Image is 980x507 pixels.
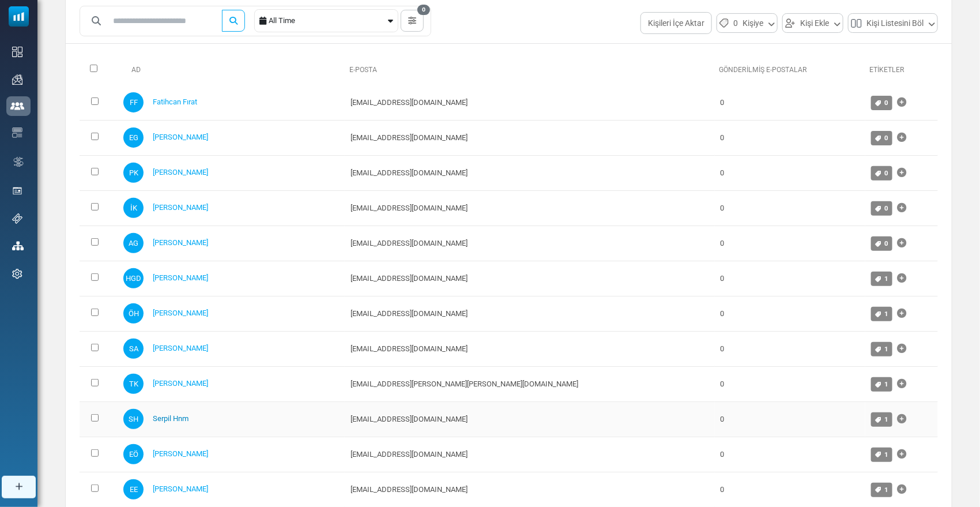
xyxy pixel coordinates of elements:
[871,131,893,145] a: 0
[345,85,714,121] td: [EMAIL_ADDRESS][DOMAIN_NAME]
[345,401,714,437] td: [EMAIL_ADDRESS][DOMAIN_NAME]
[871,272,893,286] a: 1
[897,126,906,149] a: Etiket Ekle
[345,437,714,472] td: [EMAIL_ADDRESS][DOMAIN_NAME]
[153,414,189,423] a: Serpil Hnm
[12,74,22,85] img: campaigns-icon.png
[885,380,889,388] span: 1
[123,268,144,288] span: HGD
[715,366,865,401] td: 0
[885,204,889,212] span: 0
[897,478,906,501] a: Etiket Ekle
[153,97,197,106] a: Fatihcan Fırat
[153,238,208,247] a: [PERSON_NAME]
[885,486,889,494] span: 1
[345,190,714,226] td: [EMAIL_ADDRESS][DOMAIN_NAME]
[345,261,714,296] td: [EMAIL_ADDRESS][DOMAIN_NAME]
[885,345,889,353] span: 1
[871,236,893,251] a: 0
[153,133,208,141] a: [PERSON_NAME]
[782,13,843,33] button: Kişi Ekle
[123,303,144,324] span: ÖH
[123,479,144,500] span: EE
[717,13,778,33] button: 0Kişiye
[9,6,29,27] img: mailsoftly_icon_blue_white.svg
[345,120,714,155] td: [EMAIL_ADDRESS][DOMAIN_NAME]
[885,450,889,459] span: 1
[123,198,144,218] span: İK
[123,233,144,253] span: AG
[870,66,905,74] a: Etiketler
[897,162,906,185] a: Etiket Ekle
[871,307,893,321] a: 1
[123,409,144,429] span: SH
[345,296,714,331] td: [EMAIL_ADDRESS][DOMAIN_NAME]
[897,232,906,255] a: Etiket Ekle
[640,12,712,34] button: Kişileri İçe Aktar
[715,401,865,437] td: 0
[401,10,424,32] button: 0
[123,374,144,394] span: TK
[153,379,208,388] a: [PERSON_NAME]
[10,102,24,110] img: contacts-icon-active.svg
[897,91,906,114] a: Etiket Ekle
[345,366,714,401] td: [EMAIL_ADDRESS][PERSON_NAME][PERSON_NAME][DOMAIN_NAME]
[871,483,893,497] a: 1
[719,66,808,74] a: Gönderilmiş E-Postalar
[715,85,865,121] td: 0
[885,169,889,177] span: 0
[12,127,22,138] img: email-templates-icon.svg
[12,213,22,224] img: support-icon.svg
[733,16,738,30] span: 0
[153,485,208,493] a: [PERSON_NAME]
[12,269,22,279] img: settings-icon.svg
[153,273,208,282] a: [PERSON_NAME]
[715,155,865,190] td: 0
[885,275,889,283] span: 1
[153,309,208,317] a: [PERSON_NAME]
[885,134,889,142] span: 0
[897,337,906,360] a: Etiket Ekle
[871,201,893,216] a: 0
[715,190,865,226] td: 0
[871,412,893,427] a: 1
[848,13,938,33] button: Kişi Listesini Böl
[871,166,893,181] a: 0
[153,203,208,212] a: [PERSON_NAME]
[715,226,865,261] td: 0
[345,155,714,190] td: [EMAIL_ADDRESS][DOMAIN_NAME]
[123,339,144,359] span: SA
[153,449,208,458] a: [PERSON_NAME]
[871,448,893,462] a: 1
[715,331,865,366] td: 0
[715,472,865,507] td: 0
[12,155,25,168] img: workflow.svg
[871,342,893,356] a: 1
[897,302,906,325] a: Etiket Ekle
[153,344,208,352] a: [PERSON_NAME]
[715,296,865,331] td: 0
[345,472,714,507] td: [EMAIL_ADDRESS][DOMAIN_NAME]
[122,66,141,74] a: Ad
[349,66,377,74] a: E-Posta
[885,415,889,423] span: 1
[12,47,22,57] img: dashboard-icon.svg
[715,437,865,472] td: 0
[885,310,889,318] span: 1
[897,197,906,220] a: Etiket Ekle
[417,5,430,15] span: 0
[123,92,144,112] span: FF
[345,226,714,261] td: [EMAIL_ADDRESS][DOMAIN_NAME]
[885,239,889,247] span: 0
[123,444,144,464] span: EÖ
[715,261,865,296] td: 0
[345,331,714,366] td: [EMAIL_ADDRESS][DOMAIN_NAME]
[871,377,893,392] a: 1
[871,96,893,110] a: 0
[153,168,208,176] a: [PERSON_NAME]
[897,373,906,396] a: Etiket Ekle
[897,408,906,431] a: Etiket Ekle
[897,443,906,466] a: Etiket Ekle
[123,127,144,148] span: EG
[12,186,22,196] img: landing_pages.svg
